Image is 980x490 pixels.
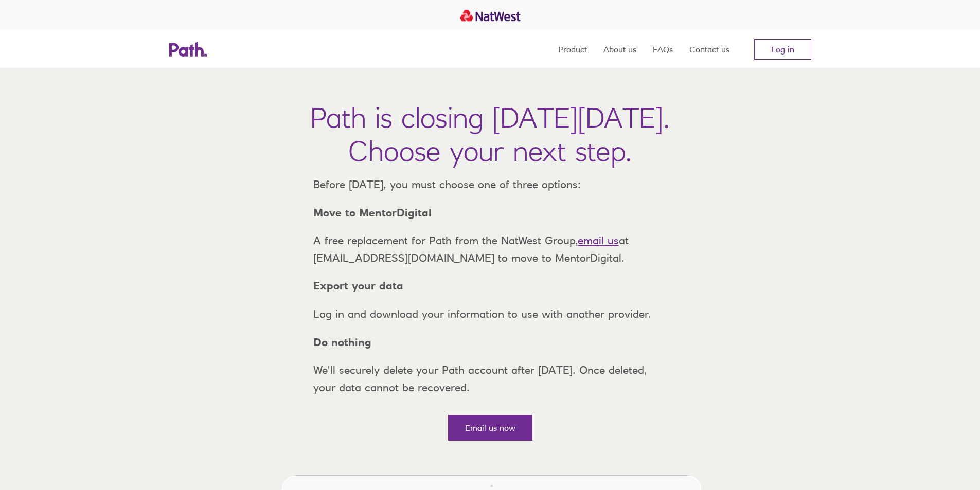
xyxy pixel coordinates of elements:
[313,336,371,349] strong: Do nothing
[603,31,636,68] a: About us
[305,176,675,193] p: Before [DATE], you must choose one of three options:
[448,415,532,441] a: Email us now
[313,279,403,292] strong: Export your data
[578,234,619,247] a: email us
[305,232,675,266] p: A free replacement for Path from the NatWest Group, at [EMAIL_ADDRESS][DOMAIN_NAME] to move to Me...
[754,39,811,60] a: Log in
[653,31,673,68] a: FAQs
[558,31,587,68] a: Product
[305,305,675,323] p: Log in and download your information to use with another provider.
[310,101,670,168] h1: Path is closing [DATE][DATE]. Choose your next step.
[305,361,675,396] p: We’ll securely delete your Path account after [DATE]. Once deleted, your data cannot be recovered.
[689,31,729,68] a: Contact us
[313,206,432,219] strong: Move to MentorDigital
